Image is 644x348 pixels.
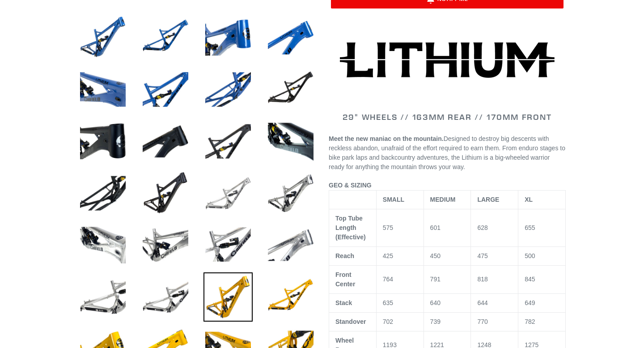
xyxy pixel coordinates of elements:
[424,246,471,265] td: 450
[141,65,190,114] img: Load image into Gallery viewer, LITHIUM - Frameset
[335,299,352,306] span: Stack
[518,246,566,265] td: 500
[266,13,315,62] img: Load image into Gallery viewer, LITHIUM - Frameset
[203,221,253,270] img: Load image into Gallery viewer, LITHIUM - Frameset
[424,265,471,293] td: 791
[266,65,315,114] img: Load image into Gallery viewer, LITHIUM - Frameset
[203,272,253,322] img: Load image into Gallery viewer, LITHIUM - Frameset
[141,117,190,166] img: Load image into Gallery viewer, LITHIUM - Frameset
[266,221,315,270] img: Load image into Gallery viewer, LITHIUM - Frameset
[78,117,127,166] img: Load image into Gallery viewer, LITHIUM - Frameset
[335,252,354,259] span: Reach
[78,65,127,114] img: Load image into Gallery viewer, LITHIUM - Frameset
[471,265,518,293] td: 818
[335,271,355,288] span: Front Center
[141,13,190,62] img: Load image into Gallery viewer, LITHIUM - Frameset
[376,209,424,246] td: 575
[141,221,190,270] img: Load image into Gallery viewer, LITHIUM - Frameset
[343,112,551,122] span: 29" WHEELS // 163mm REAR // 170mm FRONT
[471,312,518,331] td: 770
[376,312,424,331] td: 702
[203,117,253,166] img: Load image into Gallery viewer, LITHIUM - Frameset
[335,318,366,325] span: Standover
[335,215,366,241] span: Top Tube Length (Effective)
[430,196,456,203] span: MEDIUM
[430,318,441,325] span: 739
[518,209,566,246] td: 655
[329,144,565,170] span: From enduro stages to bike park laps and backcountry adventures, the Lithium is a big-wheeled war...
[141,169,190,218] img: Load image into Gallery viewer, LITHIUM - Frameset
[518,312,566,331] td: 782
[329,135,444,142] b: Meet the new maniac on the mountain.
[203,13,253,62] img: Load image into Gallery viewer, LITHIUM - Frameset
[78,221,127,270] img: Load image into Gallery viewer, LITHIUM - Frameset
[78,169,127,218] img: Load image into Gallery viewer, LITHIUM - Frameset
[424,209,471,246] td: 601
[266,272,315,322] img: Load image into Gallery viewer, LITHIUM - Frameset
[376,265,424,293] td: 764
[340,42,555,78] img: Lithium-Logo_480x480.png
[329,135,565,170] span: Designed to destroy big descents with reckless abandon, unafraid of the effort required to earn t...
[78,13,127,62] img: Load image into Gallery viewer, LITHIUM - Frameset
[471,293,518,312] td: 644
[141,272,190,322] img: Load image into Gallery viewer, LITHIUM - Frameset
[376,293,424,312] td: 635
[518,265,566,293] td: 845
[329,182,372,189] span: GEO & SIZING
[463,163,465,170] span: .
[383,196,404,203] span: SMALL
[376,246,424,265] td: 425
[518,293,566,312] td: 649
[266,117,315,166] img: Load image into Gallery viewer, LITHIUM - Frameset
[78,272,127,322] img: Load image into Gallery viewer, LITHIUM - Frameset
[471,209,518,246] td: 628
[477,196,499,203] span: LARGE
[203,169,253,218] img: Load image into Gallery viewer, LITHIUM - Frameset
[203,65,253,114] img: Load image into Gallery viewer, LITHIUM - Frameset
[266,169,315,218] img: Load image into Gallery viewer, LITHIUM - Frameset
[525,196,533,203] span: XL
[471,246,518,265] td: 475
[424,293,471,312] td: 640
